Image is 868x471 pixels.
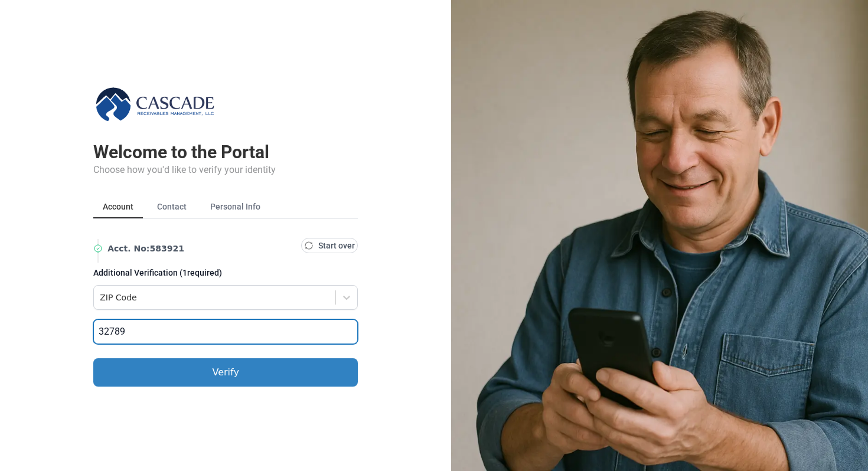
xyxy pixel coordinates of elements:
[93,85,218,123] img: Cascade Receivables
[304,241,314,250] img: Start Over
[93,196,143,218] button: Account
[301,238,358,253] button: Start over
[93,239,103,263] img: Vertical Line
[201,196,270,218] button: Personal Info
[93,269,358,283] label: Additional Verification ( 1 required)
[107,243,296,254] span: Acct. No : 583921
[93,358,358,387] button: Verify
[93,163,358,177] div: Choose how you'd like to verify your identity
[93,244,103,253] img: Verified
[93,142,358,163] div: Welcome to the Portal
[148,196,196,218] button: Contact
[93,319,358,344] input: Enter ZIP code (xxxxx or xxxxx-xxxx)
